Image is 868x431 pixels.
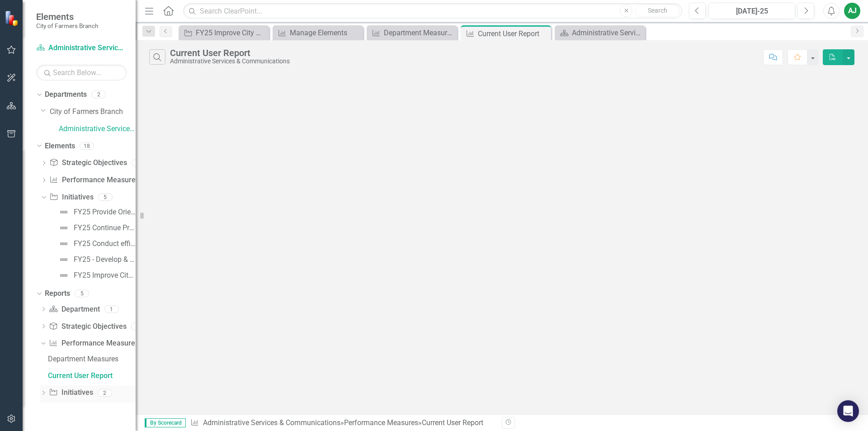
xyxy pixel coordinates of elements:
[36,43,127,53] a: Administrative Services & Communications
[46,352,136,366] a: Department Measures
[36,11,98,22] span: Elements
[91,91,106,99] div: 2
[145,418,186,427] span: By Scorecard
[712,6,792,17] div: [DATE]-25
[74,256,136,264] div: FY25 - Develop & Present Communications Training Curriculum to instruct staff in employing best p...
[422,418,483,427] div: Current User Report
[80,142,94,150] div: 18
[75,290,89,298] div: 5
[708,3,795,19] button: [DATE]-25
[46,369,136,383] a: Current User Report
[49,158,127,168] a: Strategic Objectives
[56,252,136,267] a: FY25 - Develop & Present Communications Training Curriculum to instruct staff in employing best p...
[837,400,859,422] div: Open Intercom Messenger
[48,355,136,363] div: Department Measures
[36,65,127,81] input: Search Below...
[45,90,87,100] a: Departments
[49,192,93,203] a: Initiatives
[36,22,98,29] small: City of Farmers Branch
[190,418,495,428] div: » »
[203,418,340,427] a: Administrative Services & Communications
[5,10,20,26] img: ClearPoint Strategy
[49,322,126,332] a: Strategic Objectives
[572,27,643,38] div: Administrative Services & Communications Welcome Page
[844,3,860,19] button: AJ
[98,389,112,397] div: 2
[59,124,136,134] a: Administrative Services & Communications
[275,27,361,38] a: Manage Elements
[56,268,136,283] a: FY25 Improve City Website Functionality and Accessibility
[132,159,146,167] div: 13
[58,207,69,218] img: Not Defined
[58,223,69,233] img: Not Defined
[49,304,99,315] a: Department
[196,27,267,38] div: FY25 Improve City Website Functionality and Accessibility
[74,208,136,216] div: FY25 Provide Orientation Training for Appointed Officials
[45,141,75,152] a: Elements
[635,5,680,17] button: Search
[384,27,455,38] div: Department Measures
[98,194,113,201] div: 5
[344,418,418,427] a: Performance Measures
[369,27,455,38] a: Department Measures
[170,48,290,58] div: Current User Report
[478,28,549,39] div: Current User Report
[290,27,361,38] div: Manage Elements
[48,372,136,380] div: Current User Report
[131,322,146,330] div: 0
[104,305,119,313] div: 1
[58,270,69,281] img: Not Defined
[181,27,267,38] a: FY25 Improve City Website Functionality and Accessibility
[58,254,69,265] img: Not Defined
[557,27,643,38] a: Administrative Services & Communications Welcome Page
[170,58,290,65] div: Administrative Services & Communications
[648,7,667,14] span: Search
[49,175,139,185] a: Performance Measures
[49,338,138,349] a: Performance Measures
[56,237,136,251] a: FY25 Conduct efficient City Elections
[74,271,136,279] div: FY25 Improve City Website Functionality and Accessibility
[74,240,136,248] div: FY25 Conduct efficient City Elections
[56,205,136,219] a: FY25 Provide Orientation Training for Appointed Officials
[74,224,136,232] div: FY25 Continue Process Improvement for Records Management and Records Destruction
[45,289,70,299] a: Reports
[50,107,136,117] a: City of Farmers Branch
[56,221,136,235] a: FY25 Continue Process Improvement for Records Management and Records Destruction
[183,3,682,19] input: Search ClearPoint...
[58,238,69,249] img: Not Defined
[49,388,93,398] a: Initiatives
